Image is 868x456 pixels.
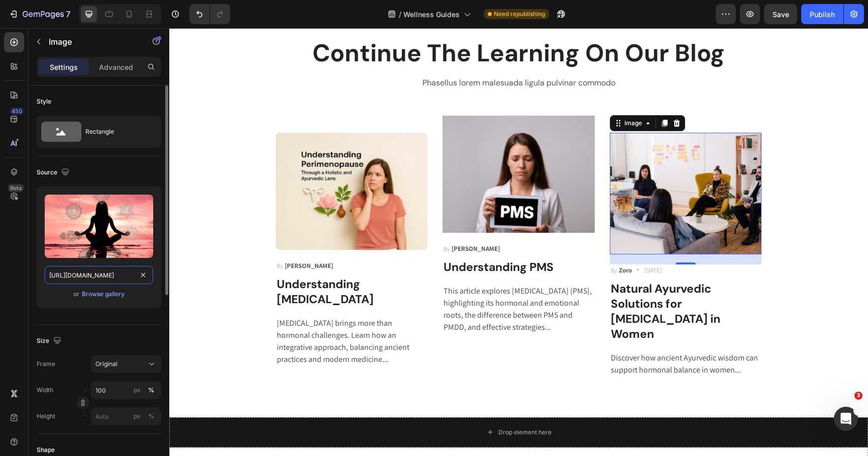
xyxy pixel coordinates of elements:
[441,105,593,226] img: Alt Image
[95,359,118,369] span: Original
[274,232,424,247] p: Understanding PMS
[50,62,78,72] p: Settings
[282,216,331,225] strong: [PERSON_NAME]
[8,184,24,192] div: Beta
[273,87,425,205] img: Alt Image
[773,10,789,19] span: Save
[148,412,154,421] div: %
[134,386,141,395] div: px
[37,445,55,454] div: Shape
[189,4,230,24] div: Undo/Redo
[450,238,463,246] strong: Zoro
[10,107,24,115] div: 450
[37,97,51,106] div: Style
[73,288,79,300] span: or
[49,36,134,48] p: Image
[273,231,425,248] h3: Rich Text Editor. Editing area: main
[475,237,493,247] p: [DATE]
[81,289,125,299] button: Browse gallery
[91,407,161,425] input: px%
[169,28,868,456] iframe: To enrich screen reader interactions, please activate Accessibility in Grammarly extension settings
[91,355,161,373] button: Original
[131,384,143,396] button: %
[99,62,133,72] p: Advanced
[145,384,157,396] button: px
[442,253,592,314] p: Natural Ayurvedic Solutions for [MEDICAL_DATA] in Women
[148,386,154,395] div: %
[91,381,161,399] input: px%
[854,392,862,400] span: 3
[37,166,71,179] div: Source
[441,323,593,349] div: Rich Text Editor. Editing area: main
[442,238,448,246] span: By
[441,252,593,315] h3: Rich Text Editor. Editing area: main
[399,9,401,20] span: /
[37,334,63,348] div: Size
[45,266,153,284] input: https://example.com/image.jpg
[329,400,382,408] div: Drop element here
[494,10,545,19] span: Need republishing
[453,90,475,100] div: Image
[810,9,835,20] div: Publish
[442,324,592,348] p: Discover how ancient Ayurvedic wisdom can support hormonal balance in women...
[273,256,425,306] div: Rich Text Editor. Editing area: main
[273,215,332,227] div: Rich Text Editor. Editing area: main
[274,257,424,305] p: This article explores [MEDICAL_DATA] (PMS), highlighting its hormonal and emotional roots, the di...
[4,4,75,24] button: 7
[66,8,70,20] p: 7
[764,4,797,24] button: Save
[403,9,460,20] span: Wellness Guides
[274,217,281,224] span: By
[131,410,143,422] button: %
[145,410,157,422] button: px
[45,195,153,258] img: preview-image
[834,407,858,431] iframe: Intercom live chat
[37,386,53,395] label: Width
[801,4,843,24] button: Publish
[37,412,55,421] label: Height
[85,120,147,143] div: Rectangle
[134,412,141,421] div: px
[82,290,125,299] div: Browse gallery
[37,359,55,369] label: Frame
